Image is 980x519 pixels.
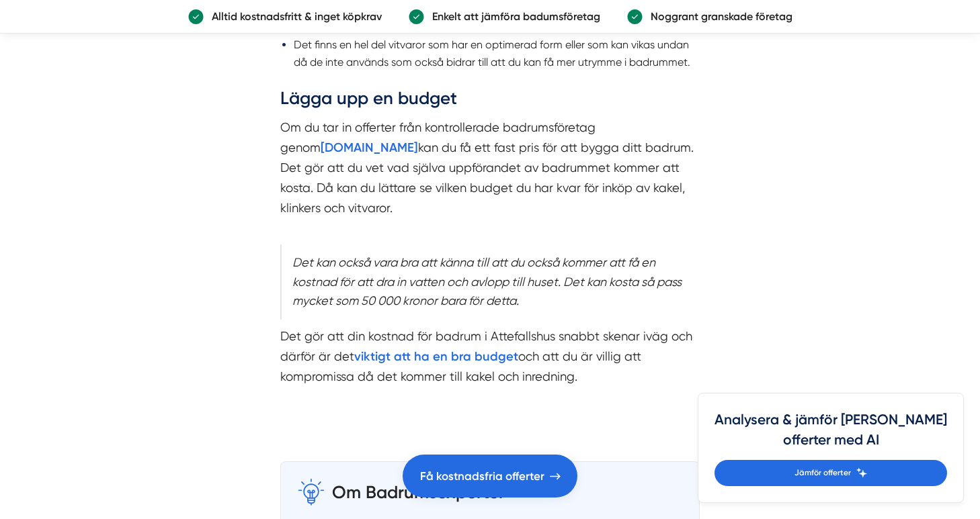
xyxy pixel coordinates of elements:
[354,349,518,363] a: viktigt att ha en bra budget
[321,140,418,154] a: [DOMAIN_NAME]
[714,410,947,460] h4: Analysera & jämför [PERSON_NAME] offerter med AI
[280,87,700,117] h3: Lägga upp en budget
[294,36,700,70] li: Det finns en hel del vitvaror som har en optimerad form eller som kan vikas undan då de inte anvä...
[354,349,518,364] strong: viktigt att ha en bra budget
[280,326,700,387] p: Det gör att din kostnad för badrum i Attefallshus snabbt skenar iväg och därför är det och att du...
[403,455,577,498] a: Få kostnadsfria offerter
[280,117,700,238] p: Om du tar in offerter från kontrollerade badrumsföretag genom kan du få ett fast pris för att byg...
[643,8,792,25] p: Noggrant granskade företag
[280,244,700,320] blockquote: Det kan också vara bra att känna till att du också kommer att få en kostnad för att dra in vatten...
[420,467,544,485] span: Få kostnadsfria offerter
[794,467,851,479] span: Jämför offerter
[424,8,600,25] p: Enkelt att jämföra badumsföretag
[321,140,418,155] strong: [DOMAIN_NAME]
[204,8,382,25] p: Alltid kostnadsfritt & inget köpkrav
[332,478,505,505] h3: Om Badrumsexperter
[714,460,947,486] a: Jämför offerter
